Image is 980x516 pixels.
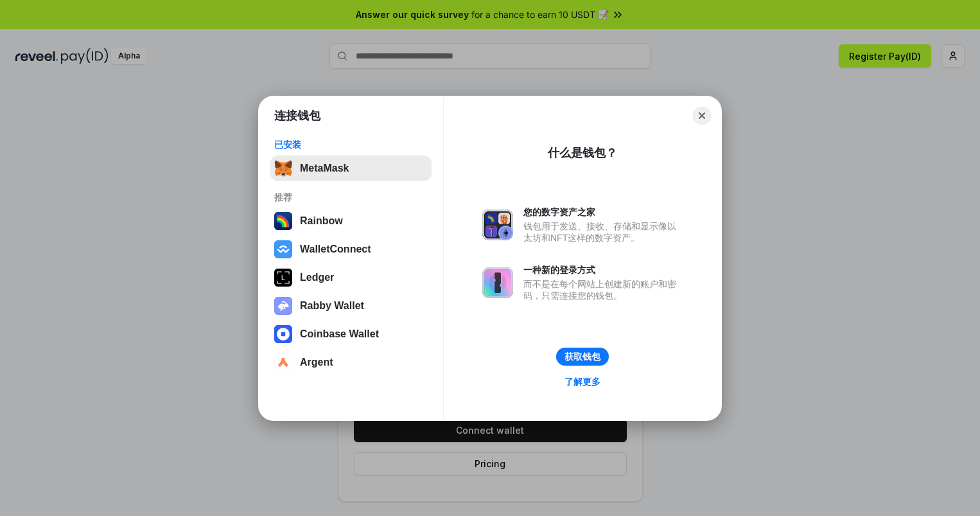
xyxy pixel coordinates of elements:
button: Argent [270,350,432,375]
div: Argent [300,357,333,368]
img: svg+xml,%3Csvg%20width%3D%2228%22%20height%3D%2228%22%20viewBox%3D%220%200%2028%2028%22%20fill%3D... [274,240,292,258]
div: 已安装 [274,139,428,150]
div: MetaMask [300,163,349,174]
img: svg+xml,%3Csvg%20width%3D%2228%22%20height%3D%2228%22%20viewBox%3D%220%200%2028%2028%22%20fill%3D... [274,353,292,371]
h1: 连接钱包 [274,108,320,123]
a: 了解更多 [557,373,608,390]
button: Rainbow [270,208,432,234]
img: svg+xml,%3Csvg%20xmlns%3D%22http%3A%2F%2Fwww.w3.org%2F2000%2Fsvg%22%20fill%3D%22none%22%20viewBox... [482,209,513,240]
div: Rabby Wallet [300,300,364,312]
img: svg+xml,%3Csvg%20width%3D%2228%22%20height%3D%2228%22%20viewBox%3D%220%200%2028%2028%22%20fill%3D... [274,325,292,343]
div: WalletConnect [300,244,371,255]
button: MetaMask [270,156,432,181]
div: 您的数字资产之家 [523,206,683,218]
div: 什么是钱包？ [548,145,617,161]
button: Ledger [270,265,432,290]
img: svg+xml,%3Csvg%20xmlns%3D%22http%3A%2F%2Fwww.w3.org%2F2000%2Fsvg%22%20fill%3D%22none%22%20viewBox... [274,297,292,315]
div: Ledger [300,272,334,283]
div: Coinbase Wallet [300,328,379,340]
div: 而不是在每个网站上创建新的账户和密码，只需连接您的钱包。 [523,278,683,301]
button: 获取钱包 [556,348,609,366]
button: Close [693,107,711,125]
img: svg+xml,%3Csvg%20width%3D%22120%22%20height%3D%22120%22%20viewBox%3D%220%200%20120%20120%22%20fil... [274,212,292,230]
img: svg+xml,%3Csvg%20xmlns%3D%22http%3A%2F%2Fwww.w3.org%2F2000%2Fsvg%22%20width%3D%2228%22%20height%3... [274,269,292,287]
button: Coinbase Wallet [270,321,432,347]
div: 了解更多 [564,376,600,387]
img: svg+xml,%3Csvg%20xmlns%3D%22http%3A%2F%2Fwww.w3.org%2F2000%2Fsvg%22%20fill%3D%22none%22%20viewBox... [482,267,513,298]
div: 推荐 [274,191,428,203]
div: Rainbow [300,215,343,227]
img: svg+xml,%3Csvg%20fill%3D%22none%22%20height%3D%2233%22%20viewBox%3D%220%200%2035%2033%22%20width%... [274,159,292,177]
div: 钱包用于发送、接收、存储和显示像以太坊和NFT这样的数字资产。 [523,220,683,244]
div: 获取钱包 [564,351,600,362]
button: WalletConnect [270,236,432,262]
button: Rabby Wallet [270,293,432,319]
div: 一种新的登录方式 [523,264,683,276]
